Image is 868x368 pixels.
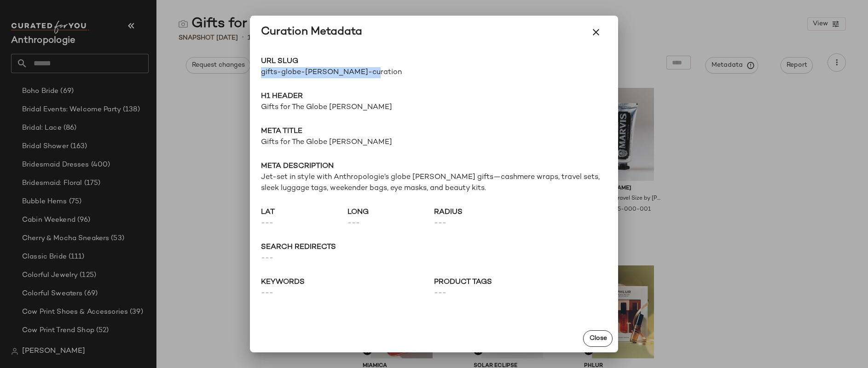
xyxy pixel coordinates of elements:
span: gifts-globe-[PERSON_NAME]-curation [261,67,434,78]
span: Product Tags [434,277,607,288]
span: --- [261,288,434,299]
span: long [347,207,434,218]
span: Gifts for The Globe [PERSON_NAME] [261,102,607,113]
span: --- [434,288,607,299]
span: search redirects [261,242,607,253]
span: lat [261,207,347,218]
span: Meta title [261,126,607,137]
span: URL Slug [261,56,434,67]
span: --- [261,218,347,229]
span: Meta description [261,161,607,172]
span: --- [347,218,434,229]
span: --- [434,218,521,229]
span: Jet-set in style with Anthropologie’s globe [PERSON_NAME] gifts—cashmere wraps, travel sets, slee... [261,172,607,194]
span: keywords [261,277,434,288]
div: Curation Metadata [261,25,362,40]
span: H1 Header [261,91,607,102]
span: --- [261,253,607,264]
button: Close [583,330,613,347]
span: Close [589,335,607,342]
span: radius [434,207,521,218]
span: Gifts for The Globe [PERSON_NAME] [261,137,607,148]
